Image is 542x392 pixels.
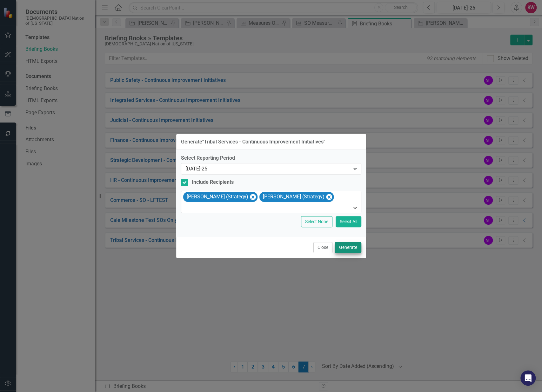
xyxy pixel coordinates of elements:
label: Select Reporting Period [181,155,361,162]
div: Open Intercom Messenger [520,370,536,386]
div: [DATE]-25 [185,165,350,173]
button: Select None [301,216,332,227]
button: Close [313,242,332,253]
div: [PERSON_NAME] (Strategy) [185,192,249,202]
div: Include Recipients [192,179,234,186]
div: Remove Krystal Wilson (Strategy) [326,194,332,200]
div: Generate " Tribal Services - Continuous Improvement Initiatives " [181,139,325,145]
div: Remove Sheriden Franks (Strategy) [250,194,256,200]
div: [PERSON_NAME] (Strategy) [261,192,325,202]
button: Generate [335,242,361,253]
button: Select All [336,216,361,227]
